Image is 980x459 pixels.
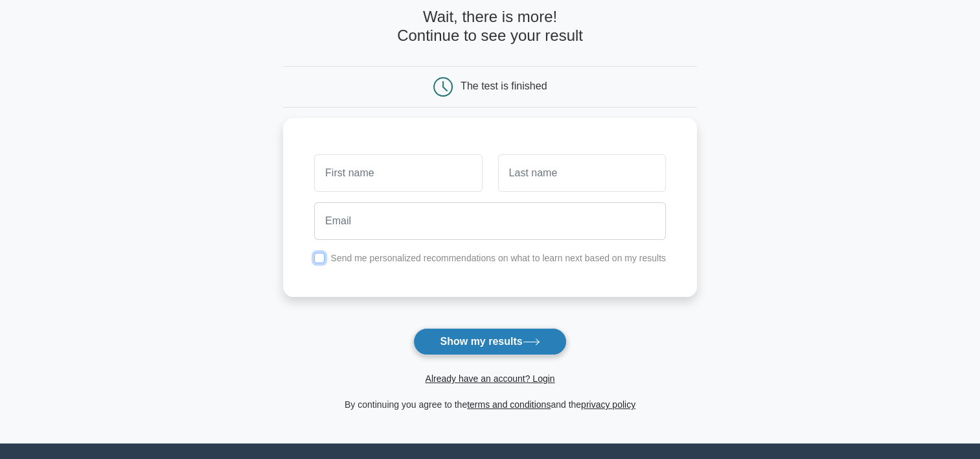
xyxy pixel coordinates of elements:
div: By continuing you agree to the and the [275,397,705,412]
a: Already have an account? Login [425,373,554,384]
button: Show my results [413,328,566,355]
input: First name [314,154,482,192]
a: privacy policy [581,399,635,410]
input: Last name [498,154,666,192]
a: terms and conditions [467,399,551,410]
h4: Wait, there is more! Continue to see your result [283,8,697,45]
div: The test is finished [461,80,547,91]
input: Email [314,202,666,240]
label: Send me personalized recommendations on what to learn next based on my results [330,253,666,263]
